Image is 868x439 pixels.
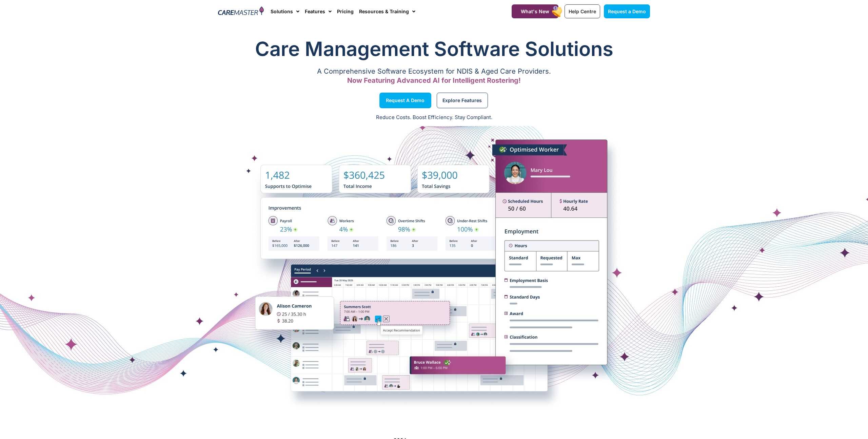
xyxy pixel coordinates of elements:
span: Request a Demo [386,99,425,102]
img: CareMaster Logo [218,6,264,17]
a: Help Centre [565,4,600,18]
span: Request a Demo [608,8,646,14]
span: What's New [521,8,549,14]
span: Now Featuring Advanced AI for Intelligent Rostering! [347,76,521,84]
span: Help Centre [569,8,596,14]
a: Request a Demo [379,93,431,108]
a: Explore Features [437,93,488,108]
span: Explore Features [442,99,482,102]
h1: Care Management Software Solutions [218,35,650,62]
p: Reduce Costs. Boost Efficiency. Stay Compliant. [4,114,864,121]
a: What's New [512,4,558,18]
p: A Comprehensive Software Ecosystem for NDIS & Aged Care Providers. [218,69,650,74]
a: Request a Demo [604,4,650,18]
